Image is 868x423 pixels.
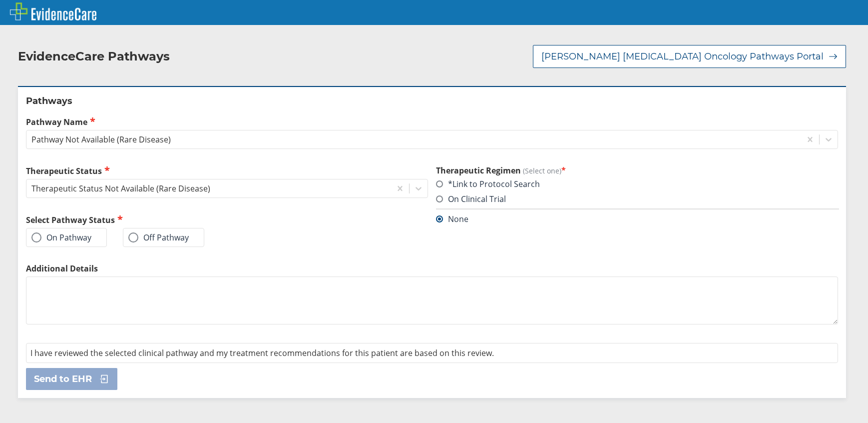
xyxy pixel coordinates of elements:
[31,232,91,242] label: On Pathway
[436,213,468,224] label: None
[30,347,494,358] span: I have reviewed the selected clinical pathway and my treatment recommendations for this patient a...
[436,193,506,204] label: On Clinical Trial
[31,183,210,194] div: Therapeutic Status Not Available (Rare Disease)
[523,166,561,175] span: (Select one)
[26,263,838,274] label: Additional Details
[34,373,92,385] span: Send to EHR
[436,178,540,189] label: *Link to Protocol Search
[18,49,170,64] h2: EvidenceCare Pathways
[541,50,824,62] span: [PERSON_NAME] [MEDICAL_DATA] Oncology Pathways Portal
[533,45,846,68] button: [PERSON_NAME] [MEDICAL_DATA] Oncology Pathways Portal
[436,165,838,176] h3: Therapeutic Regimen
[26,165,428,176] label: Therapeutic Status
[26,116,838,127] label: Pathway Name
[128,232,189,242] label: Off Pathway
[26,368,117,390] button: Send to EHR
[26,214,428,225] h2: Select Pathway Status
[26,95,838,107] h2: Pathways
[10,2,96,20] img: EvidenceCare
[31,134,171,145] div: Pathway Not Available (Rare Disease)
